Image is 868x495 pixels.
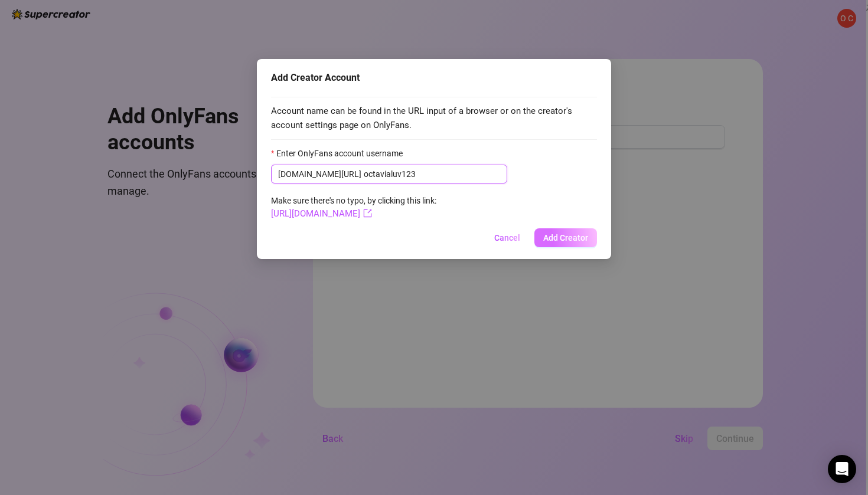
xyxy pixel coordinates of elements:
[278,168,361,181] span: [DOMAIN_NAME][URL]
[364,168,500,181] input: Enter OnlyFans account username
[485,228,530,247] button: Cancel
[828,455,856,483] div: Open Intercom Messenger
[271,104,597,132] span: Account name can be found in the URL input of a browser or on the creator's account settings page...
[271,208,372,219] a: [URL][DOMAIN_NAME]export
[534,228,597,247] button: Add Creator
[271,196,436,218] span: Make sure there's no typo, by clicking this link:
[271,147,410,160] label: Enter OnlyFans account username
[363,209,372,218] span: export
[494,233,520,242] span: Cancel
[271,71,597,85] div: Add Creator Account
[543,233,588,242] span: Add Creator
